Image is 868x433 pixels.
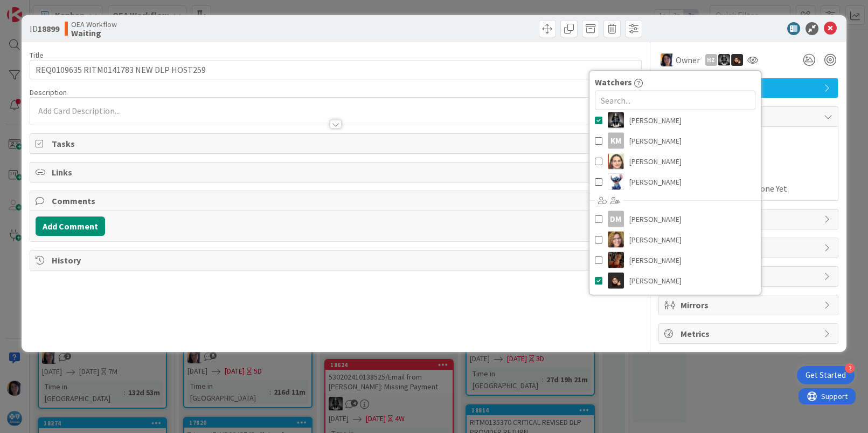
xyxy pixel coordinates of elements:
[36,216,105,236] button: Add Comment
[23,2,49,15] span: Support
[608,133,624,149] div: KM
[629,133,682,149] span: [PERSON_NAME]
[731,54,743,66] img: ZB
[589,229,761,250] a: KS[PERSON_NAME]
[661,53,673,66] img: TC
[52,194,621,207] span: Comments
[589,270,761,291] a: ZB[PERSON_NAME]
[71,29,117,37] b: Waiting
[38,23,59,34] b: 18899
[608,112,624,128] img: KG
[608,252,624,268] img: LT
[595,91,755,110] input: Search...
[629,211,682,227] span: [PERSON_NAME]
[629,153,682,170] span: [PERSON_NAME]
[589,172,761,192] a: ME[PERSON_NAME]
[52,137,621,150] span: Tasks
[629,174,682,190] span: [PERSON_NAME]
[805,370,846,381] div: Get Started
[739,182,787,195] span: Not Done Yet
[629,273,682,289] span: [PERSON_NAME]
[629,112,682,128] span: [PERSON_NAME]
[718,54,730,66] img: KG
[30,60,641,79] input: type card name here...
[52,254,621,267] span: History
[589,151,761,172] a: LT[PERSON_NAME]
[608,174,624,190] img: ME
[629,252,682,268] span: [PERSON_NAME]
[608,211,624,227] div: DM
[608,153,624,170] img: LT
[608,232,624,248] img: KS
[629,232,682,248] span: [PERSON_NAME]
[705,54,717,66] div: HZ
[680,299,818,312] span: Mirrors
[30,22,59,35] span: ID
[608,273,624,289] img: ZB
[595,76,632,89] span: Watchers
[676,53,700,66] span: Owner
[30,50,44,60] label: Title
[589,110,761,131] a: KG[PERSON_NAME]
[797,366,855,384] div: Open Get Started checklist, remaining modules: 3
[680,327,818,340] span: Metrics
[589,131,761,151] a: KM[PERSON_NAME]
[71,20,117,29] span: OEA Workflow
[845,363,855,373] div: 3
[30,87,67,97] span: Description
[589,250,761,270] a: LT[PERSON_NAME]
[589,209,761,229] a: DM[PERSON_NAME]
[52,166,621,179] span: Links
